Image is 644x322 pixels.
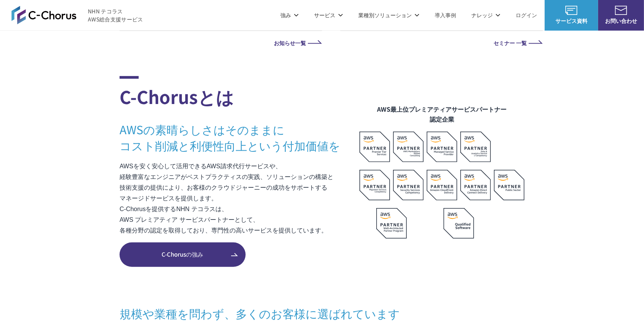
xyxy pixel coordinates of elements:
span: サービス資料 [545,17,598,25]
p: ナレッジ [471,11,500,19]
p: 強み [280,11,299,19]
p: 業種別ソリューション [358,11,419,19]
a: AWS総合支援サービス C-Chorus NHN テコラスAWS総合支援サービス [11,6,143,24]
a: お知らせ一覧 [120,40,322,46]
p: サービス [314,11,343,19]
a: セミナー 一覧 [340,40,543,46]
a: C-Chorusの強み [120,242,246,267]
img: AWS総合支援サービス C-Chorus [11,6,76,24]
img: お問い合わせ [615,6,627,15]
img: AWS総合支援サービス C-Chorus サービス資料 [565,6,578,15]
a: ログイン [516,11,537,19]
h3: AWSの素晴らしさはそのままに コスト削減と利便性向上という付加価値を [120,121,359,153]
h2: C-Chorusとは [120,76,359,110]
h3: 規模や業種を問わず、 多くのお客様に選ばれています [120,305,524,321]
figcaption: AWS最上位プレミアティアサービスパートナー 認定企業 [359,104,524,124]
a: 導入事例 [435,11,456,19]
p: AWSを安く安心して活用できるAWS請求代行サービスや、 経験豊富なエンジニアがベストプラクティスの実践、ソリューションの構築と 技術支援の提供により、お客様のクラウドジャーニーの成功をサポート... [120,161,359,236]
span: NHN テコラス AWS総合支援サービス [88,7,143,23]
span: C-Chorusの強み [120,250,246,259]
span: お問い合わせ [598,17,644,25]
